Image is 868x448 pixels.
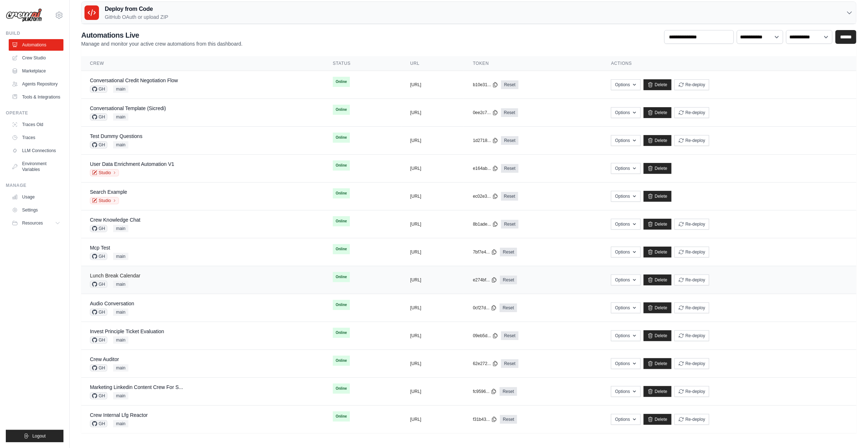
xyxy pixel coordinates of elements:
[473,416,497,422] button: f31b43...
[90,217,140,223] a: Crew Knowledge Chat
[90,309,107,316] span: GH
[500,248,517,256] a: Reset
[473,193,498,199] button: ec02e3...
[501,192,518,201] a: Reset
[644,79,671,90] a: Delete
[9,158,63,175] a: Environment Variables
[9,145,63,156] a: LLM Connections
[611,107,640,118] button: Options
[832,413,868,448] div: Chat Widget
[113,364,128,372] span: main
[611,219,640,230] button: Options
[644,135,671,146] a: Delete
[90,392,107,399] span: GH
[113,309,128,316] span: main
[611,414,640,425] button: Options
[113,85,128,93] span: main
[473,166,498,171] button: e164ab...
[81,30,243,40] h2: Automations Live
[611,163,640,174] button: Options
[501,164,518,173] a: Reset
[674,79,710,90] button: Re-deploy
[611,191,640,202] button: Options
[333,160,350,171] span: Online
[674,135,710,146] button: Re-deploy
[644,386,671,397] a: Delete
[81,40,243,47] p: Manage and monitor your active crew automations from this dashboard.
[6,8,42,22] img: Logo
[333,216,350,226] span: Online
[32,433,46,439] span: Logout
[473,110,498,116] button: 0ee2c7...
[90,328,164,334] a: Invest Principle Ticket Evaluation
[90,253,107,260] span: GH
[644,163,671,174] a: Delete
[113,420,128,427] span: main
[90,364,107,372] span: GH
[9,91,63,103] a: Tools & Integrations
[333,356,350,366] span: Online
[90,161,174,167] a: User Data Enrichment Automation V1
[9,204,63,216] a: Settings
[90,384,183,390] a: Marketing Linkedin Content Crew For S...
[9,39,63,51] a: Automations
[90,245,110,251] a: Mcp Test
[90,301,134,306] a: Audio Conversation
[9,132,63,143] a: Traces
[611,79,640,90] button: Options
[674,386,710,397] button: Re-deploy
[500,276,517,284] a: Reset
[644,358,671,369] a: Delete
[90,197,119,204] a: Studio
[674,358,710,369] button: Re-deploy
[674,302,710,313] button: Re-deploy
[113,225,128,232] span: main
[105,13,168,21] p: GitHub OAuth or upload ZIP
[644,191,671,202] a: Delete
[113,141,128,148] span: main
[473,138,498,143] button: 1d2718...
[674,247,710,258] button: Re-deploy
[6,110,63,116] div: Operate
[90,141,107,148] span: GH
[113,253,128,260] span: main
[90,412,148,418] a: Crew Internal Lfg Reactor
[90,273,140,279] a: Lunch Break Calendar
[90,420,107,427] span: GH
[644,414,671,425] a: Delete
[473,277,497,283] button: e274bf...
[611,247,640,258] button: Options
[9,191,63,203] a: Usage
[501,136,518,145] a: Reset
[333,188,350,198] span: Online
[401,56,464,71] th: URL
[6,183,63,188] div: Manage
[611,302,640,313] button: Options
[501,220,518,229] a: Reset
[500,303,517,312] a: Reset
[501,80,518,89] a: Reset
[324,56,402,71] th: Status
[6,430,63,442] button: Logout
[602,56,856,71] th: Actions
[473,305,497,311] button: 0cf27d...
[611,386,640,397] button: Options
[644,330,671,341] a: Delete
[611,330,640,341] button: Options
[333,105,350,115] span: Online
[473,361,498,367] button: 62e272...
[9,78,63,90] a: Agents Repository
[90,78,178,83] a: Conversational Credit Negotiation Flow
[22,220,43,226] span: Resources
[333,272,350,282] span: Online
[9,119,63,130] a: Traces Old
[333,133,350,143] span: Online
[644,247,671,258] a: Delete
[674,330,710,341] button: Re-deploy
[501,359,518,368] a: Reset
[644,302,671,313] a: Delete
[674,107,710,118] button: Re-deploy
[464,56,602,71] th: Token
[644,275,671,285] a: Delete
[81,56,324,71] th: Crew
